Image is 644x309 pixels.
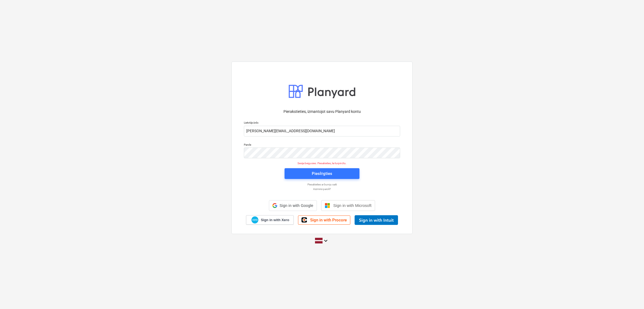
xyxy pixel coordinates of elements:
[244,143,400,148] p: Parole
[251,216,258,224] img: Xero logo
[241,183,403,186] a: Piesakieties ar burvju saiti
[244,121,400,125] p: Lietotājvārds
[325,203,330,208] img: Microsoft logo
[261,218,289,222] span: Sign in with Xero
[244,109,400,114] p: Pierakstieties, izmantojot savu Planyard kontu
[244,126,400,136] input: Lietotājvārds
[312,170,332,177] div: Pieslēgties
[310,218,347,222] span: Sign in with Procore
[333,203,372,208] span: Sign in with Microsoft
[241,161,403,165] p: Sesija beigusies. Piesakieties, lai turpinātu.
[323,238,329,244] i: keyboard_arrow_down
[241,187,403,191] a: Aizmirsi paroli?
[279,203,313,208] span: Sign in with Google
[269,200,317,211] div: Sign in with Google
[246,215,294,225] a: Sign in with Xero
[298,215,350,225] a: Sign in with Procore
[285,168,359,179] button: Pieslēgties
